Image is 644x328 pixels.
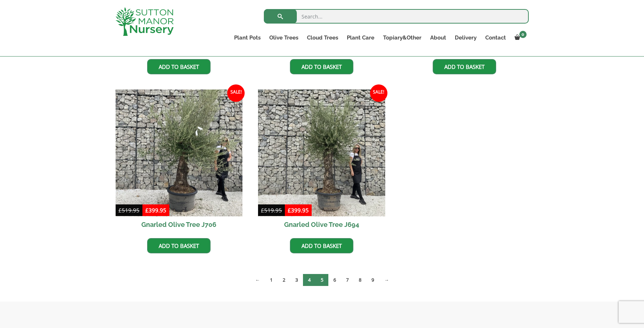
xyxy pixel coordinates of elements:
a: Page 3 [290,274,303,286]
span: Page 4 [303,274,316,286]
a: Page 1 [265,274,278,286]
a: ← [250,274,265,286]
bdi: 399.95 [145,207,166,214]
a: Add to basket: “Gnarled Olive Tree J710” [147,59,211,74]
nav: Product Pagination [116,274,529,289]
bdi: 519.95 [119,207,140,214]
span: 0 [519,31,527,38]
a: Sale! Gnarled Olive Tree J706 [116,90,243,233]
a: Add to basket: “Gnarled Olive Tree J706” [147,238,211,253]
a: → [379,274,394,286]
span: Sale! [227,84,245,102]
a: Plant Care [342,33,379,43]
a: Page 7 [341,274,354,286]
bdi: 519.95 [261,207,282,214]
a: Page 8 [354,274,366,286]
a: Page 6 [328,274,341,286]
a: Contact [481,33,510,43]
a: Delivery [450,33,481,43]
img: logo [116,7,174,36]
a: Sale! Gnarled Olive Tree J694 [258,90,385,233]
input: Search... [264,9,529,24]
h2: Gnarled Olive Tree J706 [116,216,243,233]
span: £ [261,207,264,214]
a: Add to basket: “Gnarled Olive Tree J694” [290,238,353,253]
a: Page 2 [278,274,290,286]
a: Add to basket: “Gnarled Olive Tree J707” [433,59,496,74]
a: Cloud Trees [303,33,342,43]
h2: Gnarled Olive Tree J694 [258,216,385,233]
a: Plant Pots [230,33,265,43]
a: Page 9 [366,274,379,286]
img: Gnarled Olive Tree J706 [116,90,243,217]
a: Page 5 [316,274,328,286]
span: Sale! [370,84,387,102]
img: Gnarled Olive Tree J694 [258,90,385,217]
a: 0 [510,33,529,43]
bdi: 399.95 [288,207,309,214]
span: £ [288,207,291,214]
a: Add to basket: “Gnarled Olive Tree J709” [290,59,353,74]
a: Topiary&Other [379,33,426,43]
a: Olive Trees [265,33,303,43]
a: About [426,33,450,43]
span: £ [145,207,149,214]
span: £ [119,207,122,214]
